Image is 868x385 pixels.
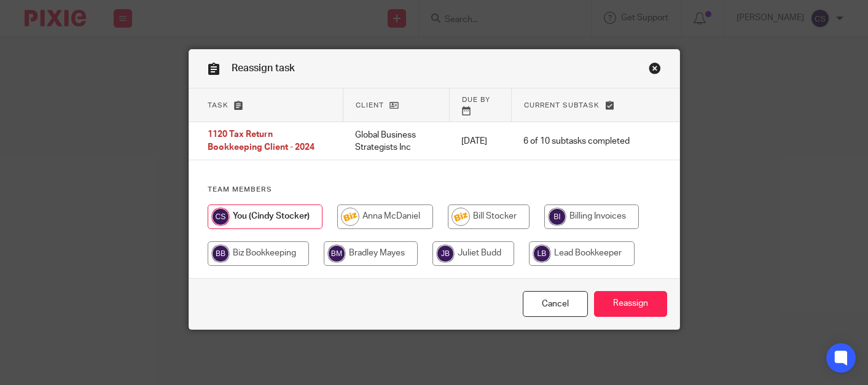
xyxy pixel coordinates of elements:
input: Reassign [594,291,667,317]
span: Task [208,102,229,109]
span: Reassign task [232,63,295,73]
p: [DATE] [461,135,499,147]
td: 6 of 10 subtasks completed [511,122,642,160]
h4: Team members [208,185,661,195]
span: 1120 Tax Return Bookkeeping Client - 2024 [208,131,315,152]
span: Due by [462,96,490,103]
span: Client [356,102,384,109]
a: Close this dialog window [649,62,661,79]
span: Current subtask [524,102,600,109]
a: Close this dialog window [523,291,588,317]
p: Global Business Strategists Inc [355,129,437,154]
